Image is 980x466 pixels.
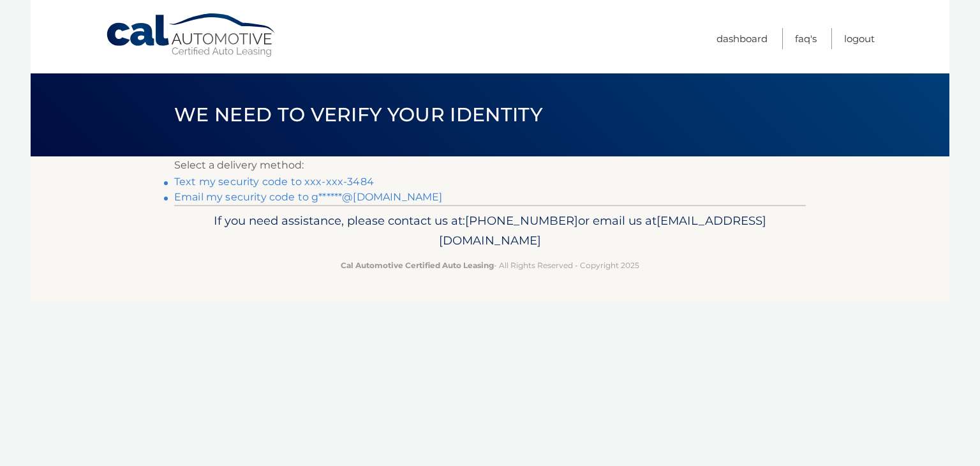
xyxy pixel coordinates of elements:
[795,28,817,49] a: FAQ's
[716,28,768,49] a: Dashboard
[465,213,578,228] span: [PHONE_NUMBER]
[844,28,875,49] a: Logout
[341,260,494,270] strong: Cal Automotive Certified Auto Leasing
[174,103,542,126] span: We need to verify your identity
[105,13,278,58] a: Cal Automotive
[174,156,806,174] p: Select a delivery method:
[182,259,798,272] p: - All Rights Reserved - Copyright 2025
[182,211,798,252] p: If you need assistance, please contact us at: or email us at
[174,191,443,203] a: Email my security code to g******@[DOMAIN_NAME]
[174,176,374,188] a: Text my security code to xxx-xxx-3484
